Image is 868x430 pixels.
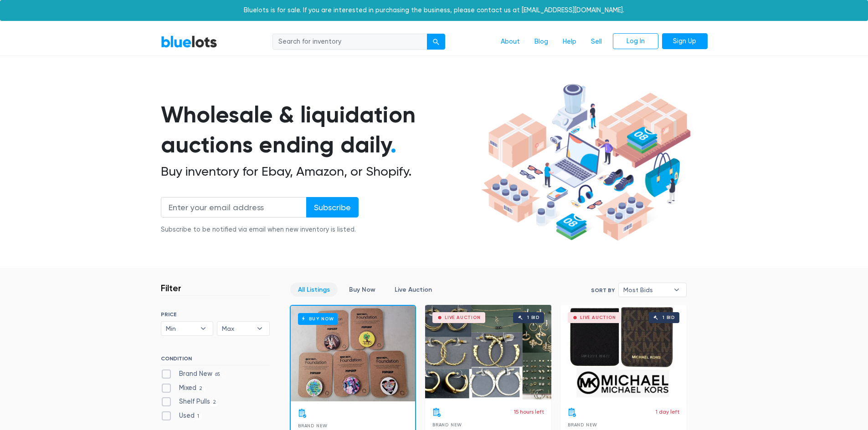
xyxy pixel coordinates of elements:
b: ▾ [667,283,686,297]
a: BlueLots [161,35,217,48]
h6: CONDITION [161,355,270,365]
label: Brand New [161,369,223,379]
h3: Filter [161,283,181,293]
a: About [493,33,527,51]
label: Mixed [161,383,205,393]
label: Used [161,411,202,421]
a: Sign Up [662,33,708,50]
input: Subscribe [306,197,359,218]
h1: Wholesale & liquidation auctions ending daily [161,100,478,160]
a: All Listings [290,283,338,297]
input: Search for inventory [272,34,427,50]
b: ▾ [250,322,269,335]
p: 1 day left [656,408,679,416]
a: Help [555,33,584,51]
h2: Buy inventory for Ebay, Amazon, or Shopify. [161,164,478,179]
div: 1 bid [663,315,675,320]
div: Live Auction [445,315,481,320]
a: Live Auction 1 bid [560,305,687,400]
input: Enter your email address [161,197,307,218]
img: hero-ee84e7d0318cb26816c560f6b4441b76977f77a177738b4e94f68c95b2b83dbb.png [478,80,694,245]
p: 15 hours left [514,408,544,416]
a: Live Auction 1 bid [425,305,551,400]
label: Shelf Pulls [161,397,219,407]
b: ▾ [194,322,213,335]
h6: PRICE [161,311,270,318]
span: Brand New [298,423,328,428]
span: Max [222,322,252,335]
span: Min [166,322,196,335]
div: Subscribe to be notified via email when new inventory is listed. [161,225,359,235]
span: 65 [212,371,223,378]
a: Log In [613,33,658,50]
span: 2 [196,385,205,392]
a: Blog [527,33,555,51]
a: Live Auction [387,283,440,297]
a: Buy Now [341,283,383,297]
h6: Buy Now [298,313,338,324]
a: Sell [584,33,609,51]
div: 1 bid [527,315,539,320]
span: 1 [195,413,202,420]
span: 2 [210,399,219,406]
div: Live Auction [580,315,616,320]
label: Sort By [591,286,615,294]
span: Most Bids [623,283,669,297]
span: Brand New [568,422,597,427]
a: Buy Now [291,306,415,401]
span: Brand New [432,422,462,427]
span: . [390,131,396,158]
